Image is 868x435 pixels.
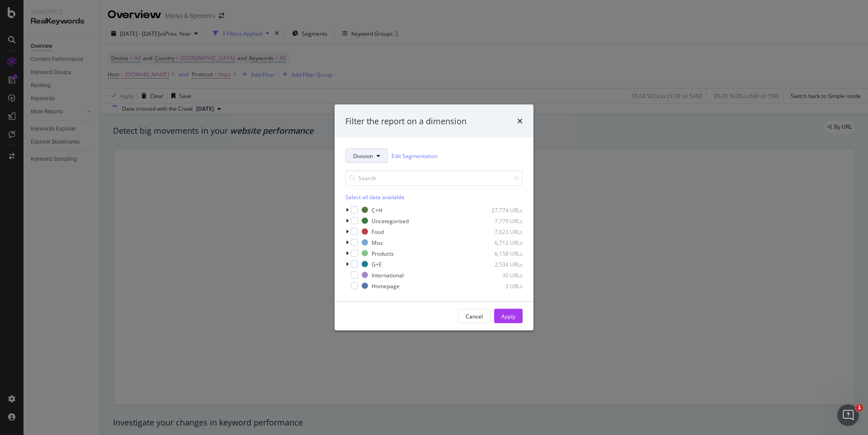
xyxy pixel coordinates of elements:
div: 7,623 URLs [478,228,523,235]
button: Division [345,149,388,163]
iframe: Intercom live chat [837,404,859,426]
div: 3 URLs [478,282,523,290]
button: Cancel [458,309,491,323]
div: 6,158 URLs [478,249,523,257]
div: Food [372,228,384,235]
div: Misc [372,239,383,246]
div: International [372,271,404,279]
div: Filter the report on a dimension [345,115,467,127]
div: 6,712 URLs [478,239,523,246]
div: modal [335,104,533,331]
div: 2,534 URLs [478,260,523,268]
div: C+H [372,206,382,214]
button: Apply [494,309,523,323]
div: Apply [501,312,515,320]
div: 7,779 URLs [478,217,523,225]
div: G+E [372,260,382,268]
div: Select all data available [345,193,523,201]
div: 27,774 URLs [478,206,523,214]
div: Uncategorised [372,217,409,225]
div: 30 URLs [478,271,523,279]
a: Edit Segmentation [392,151,438,160]
div: times [517,115,523,127]
span: 1 [856,404,863,412]
input: Search [345,170,523,186]
div: Cancel [466,312,483,320]
div: Homepage [372,282,400,290]
div: Products [372,249,394,257]
span: Division [353,152,373,159]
